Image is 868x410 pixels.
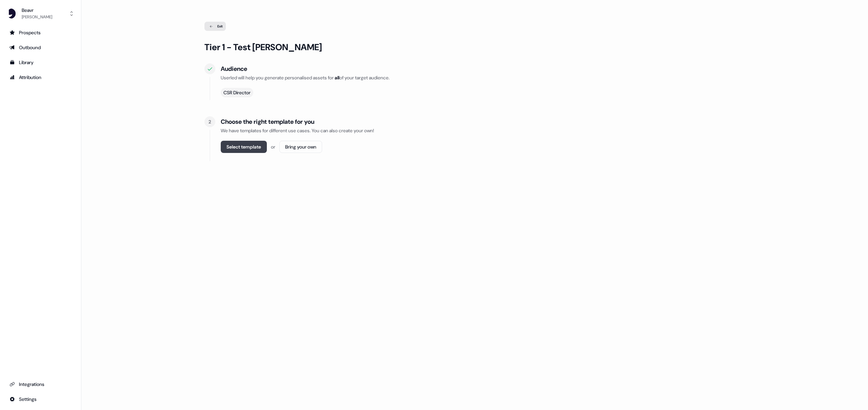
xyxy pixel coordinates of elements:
div: Exit [204,22,226,31]
a: Go to outbound experience [5,42,76,53]
div: Integrations [9,381,72,388]
div: Library [9,59,72,66]
div: 2 [209,118,211,125]
a: Go to prospects [5,27,76,38]
div: Tier 1 - Test [PERSON_NAME] [204,42,745,53]
div: Outbound [9,44,72,51]
div: [PERSON_NAME] [22,14,52,20]
div: Settings [9,396,72,403]
a: Go to integrations [5,379,76,390]
button: Bring your own [279,141,322,153]
div: Prospects [9,29,72,36]
div: Choose the right template for you [221,118,745,126]
div: Attribution [9,74,72,81]
a: Go to attribution [5,72,76,83]
b: all [335,75,339,81]
div: or [271,143,275,150]
div: Userled will help you generate personalised assets for of your target audience. [221,74,745,81]
button: Select template [221,141,267,153]
div: Beavr [22,7,52,14]
a: Go to integrations [5,394,76,405]
div: CSR Director [221,88,253,97]
div: We have templates for different use cases. You can also create your own! [221,127,745,134]
a: Exit [204,22,745,31]
button: Beavr[PERSON_NAME] [5,5,76,22]
a: Go to templates [5,57,76,68]
div: Audience [221,65,745,73]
